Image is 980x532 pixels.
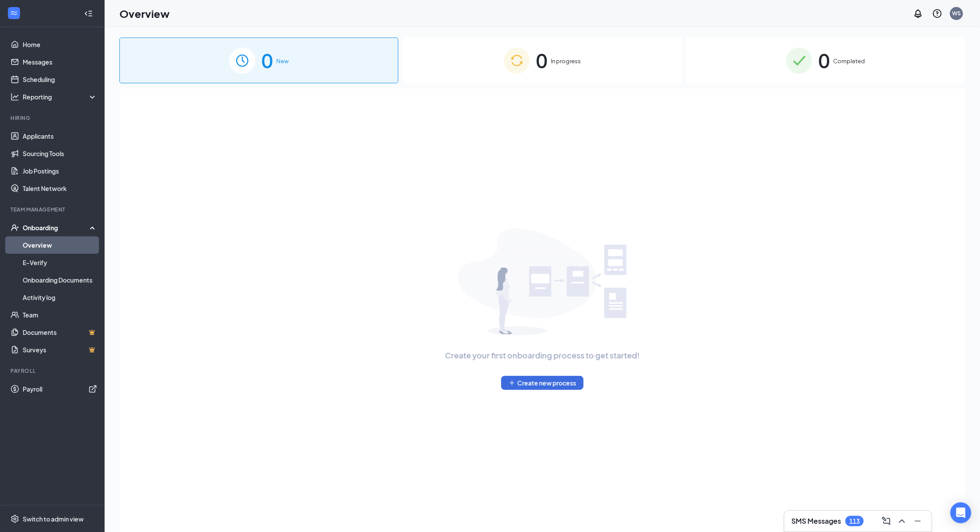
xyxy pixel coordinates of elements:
a: PayrollExternalLink [23,380,97,398]
span: 0 [818,45,830,75]
div: 113 [849,518,860,525]
svg: WorkstreamLogo [10,9,18,17]
button: Minimize [911,514,925,528]
a: Team [23,306,97,324]
a: Messages [23,53,97,71]
svg: Plus [509,379,515,386]
a: Overview [23,236,97,254]
div: Open Intercom Messenger [950,502,971,523]
a: Sourcing Tools [23,145,97,162]
div: WS [952,10,961,17]
span: Create your first onboarding process to get started! [445,349,640,361]
svg: Minimize [912,516,923,526]
svg: Analysis [10,92,19,101]
svg: Settings [10,515,19,523]
button: ComposeMessage [879,514,893,528]
span: In progress [551,57,581,65]
a: E-Verify [23,254,97,271]
span: 0 [261,45,273,75]
span: Completed [833,57,865,65]
svg: ChevronUp [897,516,907,526]
svg: Notifications [913,8,923,19]
a: Talent Network [23,180,97,197]
div: Onboarding [23,223,90,232]
span: New [276,57,288,65]
div: Switch to admin view [23,515,84,523]
div: Payroll [10,367,95,375]
a: SurveysCrown [23,341,97,358]
button: ChevronUp [895,514,909,528]
svg: QuestionInfo [932,8,943,19]
a: Job Postings [23,162,97,180]
a: Scheduling [23,71,97,88]
a: Activity log [23,289,97,306]
h1: Overview [119,6,170,21]
a: Onboarding Documents [23,271,97,289]
a: DocumentsCrown [23,324,97,341]
svg: ComposeMessage [881,516,892,526]
svg: UserCheck [10,223,19,232]
span: 0 [536,45,547,75]
div: Team Management [10,206,95,213]
button: PlusCreate new process [501,376,583,390]
a: Applicants [23,127,97,145]
h3: SMS Messages [791,516,841,526]
svg: Collapse [84,9,93,18]
div: Hiring [10,114,95,122]
a: Home [23,36,97,53]
div: Reporting [23,92,98,101]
